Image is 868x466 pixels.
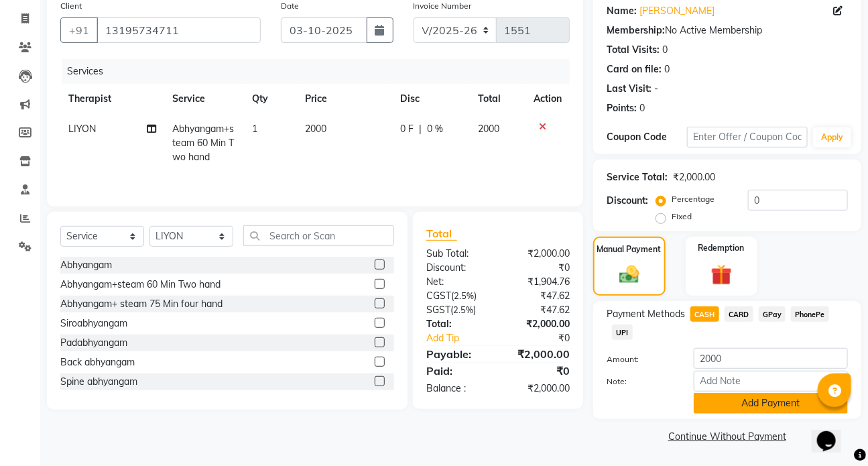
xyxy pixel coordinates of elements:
div: Total Visits: [607,43,660,57]
div: ₹1,904.76 [498,275,580,289]
div: Balance : [416,382,498,396]
span: 0 F [400,122,414,136]
div: 0 [664,62,670,76]
span: | [419,122,422,136]
div: 0 [662,43,668,57]
label: Percentage [672,193,715,205]
span: CASH [690,306,719,322]
input: Search or Scan [243,225,394,246]
div: ₹0 [498,261,580,275]
input: Enter Offer / Coupon Code [687,127,808,148]
span: CGST [426,290,451,302]
div: Card on file: [607,62,662,76]
span: 0 % [427,122,443,136]
span: SGST [426,304,450,316]
iframe: chat widget [812,412,855,453]
div: ₹0 [498,363,580,379]
div: ₹2,000.00 [673,170,715,184]
div: ( ) [416,289,498,303]
div: Paid: [416,363,498,379]
div: Name: [607,4,637,18]
div: Total: [416,317,498,331]
button: +91 [60,17,98,43]
div: Membership: [607,23,665,38]
label: Redemption [698,242,745,254]
div: Sub Total: [416,247,498,261]
div: Points: [607,101,637,115]
div: Payable: [416,346,498,362]
div: Discount: [607,194,648,208]
input: Add Note [694,371,848,392]
label: Amount: [597,353,684,365]
div: Abhyangam+ steam 75 Min four hand [60,297,223,311]
div: ₹2,000.00 [498,247,580,261]
input: Amount [694,348,848,369]
div: Discount: [416,261,498,275]
span: CARD [725,306,753,322]
span: PhonePe [791,306,829,322]
span: GPay [759,306,786,322]
th: Service [164,84,244,114]
div: ( ) [416,303,498,317]
div: Abhyangam+steam 60 Min Two hand [60,278,221,292]
img: _cash.svg [613,264,645,286]
div: ₹2,000.00 [498,317,580,331]
div: ₹0 [511,331,580,345]
th: Total [470,84,525,114]
span: Abhyangam+steam 60 Min Two hand [172,123,234,163]
div: 0 [639,101,645,115]
button: Apply [813,127,851,148]
div: Back abhyangam [60,355,135,369]
th: Price [297,84,392,114]
div: ₹2,000.00 [498,382,580,396]
span: 2.5% [453,304,473,315]
div: Service Total: [607,170,668,184]
th: Qty [244,84,297,114]
span: LIYON [68,123,96,135]
div: - [654,82,658,96]
div: ₹2,000.00 [498,346,580,362]
span: Total [426,227,457,241]
span: 1 [252,123,257,135]
a: Continue Without Payment [596,430,859,444]
div: Services [62,59,580,84]
input: Search by Name/Mobile/Email/Code [97,17,261,43]
span: UPI [612,325,633,340]
div: Abhyangam [60,258,112,272]
div: Siroabhyangam [60,316,127,331]
a: [PERSON_NAME] [639,4,715,18]
div: ₹47.62 [498,303,580,317]
button: Add Payment [694,393,848,414]
label: Manual Payment [597,243,662,255]
span: 2.5% [454,290,474,301]
div: Padabhyangam [60,336,127,350]
div: Net: [416,275,498,289]
a: Add Tip [416,331,511,345]
label: Fixed [672,211,692,223]
label: Note: [597,375,684,388]
div: Spine abhyangam [60,375,137,389]
th: Disc [392,84,469,114]
img: _gift.svg [704,262,739,288]
span: 2000 [478,123,499,135]
span: 2000 [305,123,326,135]
div: Last Visit: [607,82,652,96]
div: ₹47.62 [498,289,580,303]
th: Therapist [60,84,164,114]
span: Payment Methods [607,307,685,321]
div: Coupon Code [607,130,687,144]
th: Action [525,84,570,114]
div: No Active Membership [607,23,848,38]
